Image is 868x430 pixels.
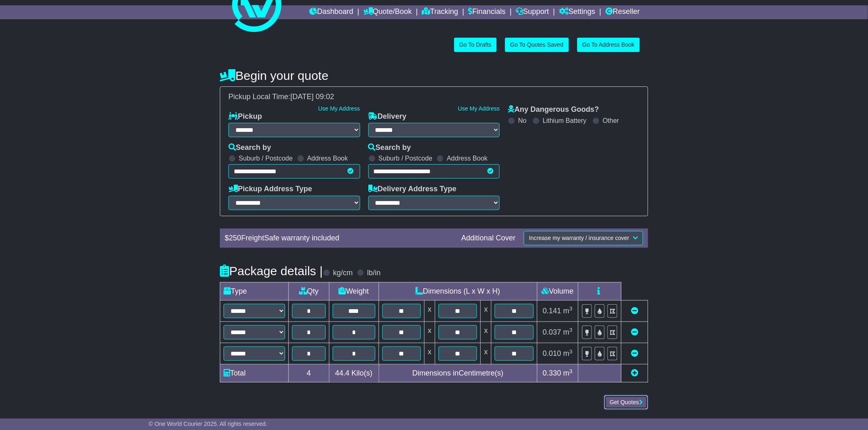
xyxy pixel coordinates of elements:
[631,369,638,377] a: Add new item
[563,349,573,358] span: m
[425,343,435,364] td: x
[543,349,561,358] span: 0.010
[603,117,619,124] label: Other
[468,5,506,19] a: Financials
[605,5,640,19] a: Reseller
[329,282,379,300] td: Weight
[379,364,537,382] td: Dimensions in Centimetre(s)
[379,154,433,162] label: Suburb / Postcode
[524,231,643,245] button: Increase my warranty / insurance cover
[368,185,457,194] label: Delivery Address Type
[518,117,526,124] label: No
[569,349,573,355] sup: 3
[569,368,573,374] sup: 3
[425,300,435,321] td: x
[149,421,267,427] span: © One World Courier 2025. All rights reserved.
[543,117,587,124] label: Lithium Battery
[224,93,644,102] div: Pickup Local Time:
[516,5,549,19] a: Support
[631,307,638,315] a: Remove this item
[481,322,491,343] td: x
[379,282,537,300] td: Dimensions (L x W x H)
[239,154,293,162] label: Suburb / Postcode
[481,300,491,321] td: x
[220,69,648,82] h4: Begin your quote
[290,93,334,101] span: [DATE] 09:02
[367,269,381,278] label: lb/in
[363,5,412,19] a: Quote/Book
[563,328,573,336] span: m
[569,327,573,333] sup: 3
[529,235,629,241] span: Increase my warranty / insurance cover
[543,369,561,377] span: 0.330
[559,5,595,19] a: Settings
[569,306,573,312] sup: 3
[505,38,569,52] a: Go To Quotes Saved
[220,264,323,278] h4: Package details |
[318,105,360,112] a: Use My Address
[563,307,573,315] span: m
[543,328,561,336] span: 0.037
[543,307,561,315] span: 0.141
[309,5,353,19] a: Dashboard
[333,269,353,278] label: kg/cm
[221,234,457,243] div: $ FreightSafe warranty included
[508,105,599,114] label: Any Dangerous Goods?
[228,185,312,194] label: Pickup Address Type
[220,282,289,300] td: Type
[368,112,407,121] label: Delivery
[563,369,573,377] span: m
[289,282,329,300] td: Qty
[458,105,500,112] a: Use My Address
[307,154,348,162] label: Address Book
[604,395,648,410] button: Get Quotes
[454,38,497,52] a: Go To Drafts
[422,5,458,19] a: Tracking
[229,234,241,242] span: 250
[577,38,640,52] a: Go To Address Book
[220,364,289,382] td: Total
[425,322,435,343] td: x
[457,234,520,243] div: Additional Cover
[228,143,271,152] label: Search by
[631,328,638,336] a: Remove this item
[228,112,262,121] label: Pickup
[329,364,379,382] td: Kilo(s)
[631,349,638,358] a: Remove this item
[289,364,329,382] td: 4
[481,343,491,364] td: x
[537,282,578,300] td: Volume
[335,369,349,377] span: 44.4
[368,143,411,152] label: Search by
[447,154,488,162] label: Address Book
